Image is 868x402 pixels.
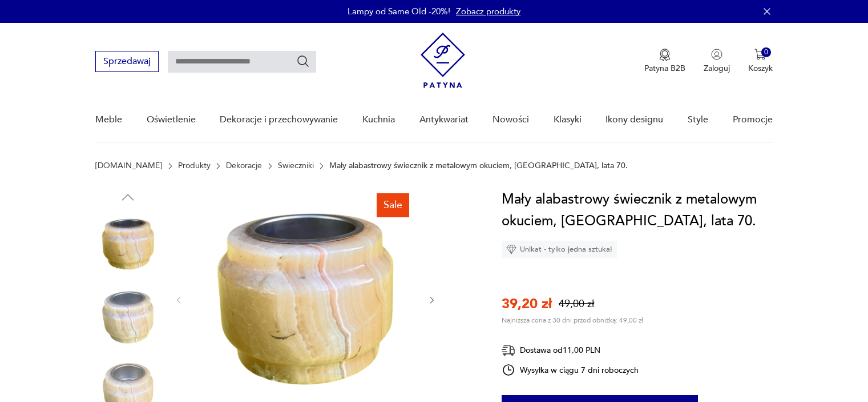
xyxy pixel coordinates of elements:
[95,161,162,170] a: [DOMAIN_NAME]
[95,58,159,66] a: Sprzedawaj
[502,363,639,377] div: Wysyłka w ciągu 7 dni roboczych
[362,98,395,142] a: Kuchnia
[456,6,520,17] a: Zobacz produkty
[377,193,409,217] div: Sale
[704,63,730,74] p: Zaloguj
[296,54,310,68] button: Szukaj
[220,98,338,142] a: Dekoracje i przechowywanie
[644,49,685,74] button: Patyna B2B
[733,98,773,142] a: Promocje
[502,294,552,313] p: 39,20 zł
[278,161,314,170] a: Świeczniki
[659,49,671,61] img: Ikona medalu
[559,297,594,311] p: 49,00 zł
[688,98,708,142] a: Style
[178,161,211,170] a: Produkty
[644,63,685,74] p: Patyna B2B
[761,47,771,57] div: 0
[605,98,663,142] a: Ikony designu
[226,161,262,170] a: Dekoracje
[329,161,628,170] p: Mały alabastrowy świecznik z metalowym okuciem, [GEOGRAPHIC_DATA], lata 70.
[95,212,160,277] img: Zdjęcie produktu Mały alabastrowy świecznik z metalowym okuciem, Włochy, lata 70.
[147,98,196,142] a: Oświetlenie
[95,98,122,142] a: Meble
[348,6,450,17] p: Lampy od Same Old -20%!
[554,98,582,142] a: Klasyki
[502,316,643,325] p: Najniższa cena z 30 dni przed obniżką: 49,00 zł
[502,343,639,357] div: Dostawa od 11,00 PLN
[502,343,515,357] img: Ikona dostawy
[748,63,773,74] p: Koszyk
[754,49,766,60] img: Ikona koszyka
[419,98,469,142] a: Antykwariat
[95,285,160,350] img: Zdjęcie produktu Mały alabastrowy świecznik z metalowym okuciem, Włochy, lata 70.
[644,49,685,74] a: Ikona medaluPatyna B2B
[492,98,529,142] a: Nowości
[502,189,773,232] h1: Mały alabastrowy świecznik z metalowym okuciem, [GEOGRAPHIC_DATA], lata 70.
[711,49,722,60] img: Ikonka użytkownika
[506,244,516,254] img: Ikona diamentu
[421,33,465,88] img: Patyna - sklep z meblami i dekoracjami vintage
[748,49,773,74] button: 0Koszyk
[502,241,617,258] div: Unikat - tylko jedna sztuka!
[704,49,730,74] button: Zaloguj
[95,51,159,72] button: Sprzedawaj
